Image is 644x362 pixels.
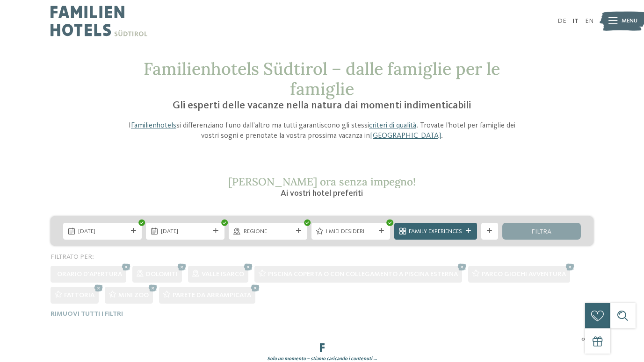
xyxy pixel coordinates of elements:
span: [PERSON_NAME] ora senza impegno! [228,175,416,188]
p: I si differenziano l’uno dall’altro ma tutti garantiscono gli stessi . Trovate l’hotel per famigl... [122,121,522,142]
a: [GEOGRAPHIC_DATA] [370,132,441,140]
span: Familienhotels Südtirol – dalle famiglie per le famiglie [144,58,500,99]
span: [DATE] [161,227,210,236]
span: Gli esperti delle vacanze nella natura dai momenti indimenticabili [173,100,471,111]
span: Regione [244,227,293,236]
span: 0 [581,335,585,343]
a: EN [585,18,593,24]
span: Ai vostri hotel preferiti [281,189,363,198]
span: I miei desideri [326,227,375,236]
a: DE [557,18,566,24]
span: Menu [622,17,637,25]
a: criteri di qualità [369,122,416,129]
a: Familienhotels [131,122,176,129]
a: IT [572,18,579,24]
span: Family Experiences [409,227,462,236]
span: [DATE] [78,227,127,236]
